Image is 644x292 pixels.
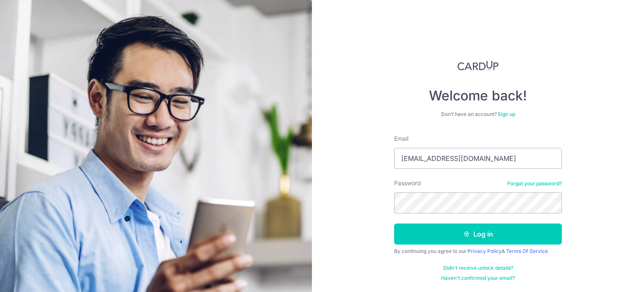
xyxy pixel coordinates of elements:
div: Don’t have an account? [394,111,562,118]
a: Haven't confirmed your email? [441,275,515,281]
input: Enter your Email [394,148,562,169]
img: CardUp Logo [457,61,499,71]
label: Password [394,179,421,187]
h4: Welcome back! [394,87,562,104]
a: Forgot your password? [507,180,562,187]
a: Privacy Policy [467,248,502,254]
div: By continuing you agree to our & [394,248,562,255]
a: Sign up [498,111,515,117]
a: Didn't receive unlock details? [443,265,513,271]
button: Log in [394,224,562,245]
label: Email [394,134,408,143]
a: Terms Of Service [506,248,548,254]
